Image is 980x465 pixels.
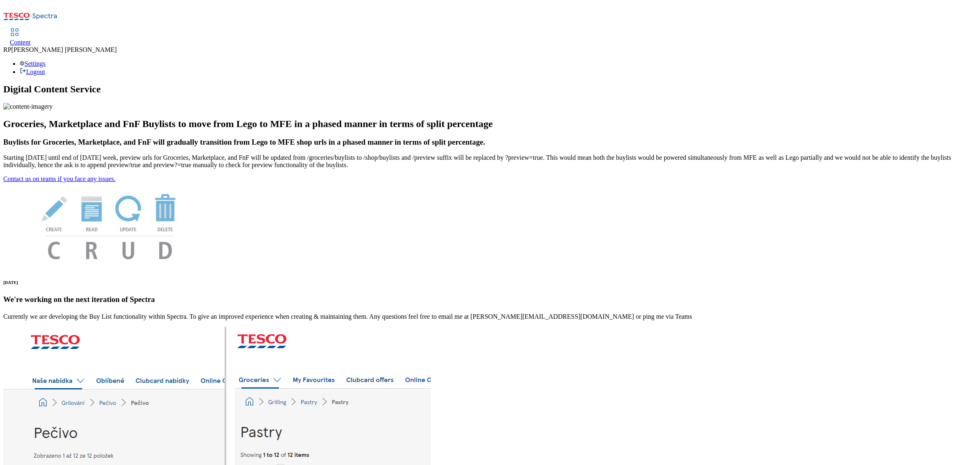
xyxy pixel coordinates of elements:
[3,118,977,130] h2: Groceries, Marketplace and FnF Buylists to move from Lego to MFE in a phased manner in terms of s...
[3,84,977,95] h1: Digital Content Service
[3,295,977,304] h3: We're working on the next iteration of Spectra
[10,39,31,46] span: Content
[3,175,116,182] a: Contact us on teams if you face any issues.
[3,280,977,285] h6: [DATE]
[11,46,117,53] span: [PERSON_NAME] [PERSON_NAME]
[3,183,216,268] img: News Image
[10,29,31,46] a: Content
[3,154,977,169] p: Starting [DATE] until end of [DATE] week, preview urls for Groceries, Marketplace, and FnF will b...
[3,103,53,110] img: content-imagery
[3,46,11,53] span: RP
[20,60,46,67] a: Settings
[3,138,977,147] h3: Buylists for Groceries, Marketplace, and FnF will gradually transition from Lego to MFE shop urls...
[3,313,977,320] p: Currently we are developing the Buy List functionality within Spectra. To give an improved experi...
[20,68,45,75] a: Logout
